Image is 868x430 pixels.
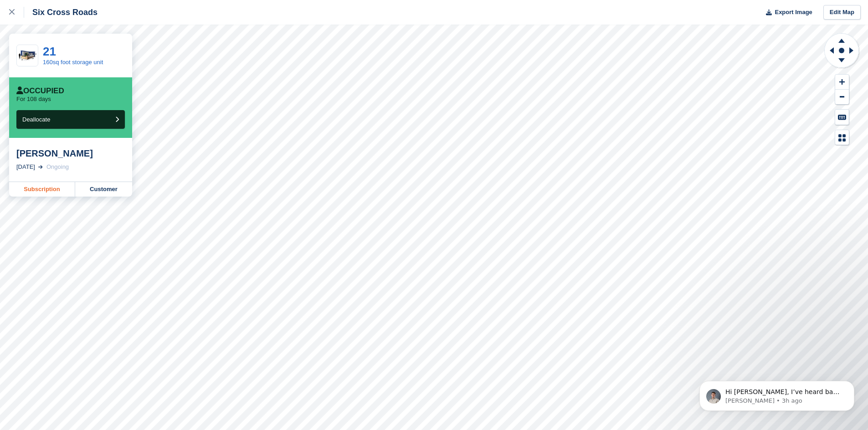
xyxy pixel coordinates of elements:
[835,130,849,145] button: Map Legend
[24,7,98,18] div: Six Cross Roads
[9,182,75,197] a: Subscription
[22,116,50,123] span: Deallocate
[16,162,35,172] div: [DATE]
[46,162,69,172] div: Ongoing
[835,75,849,90] button: Zoom In
[43,59,103,66] a: 160sq foot storage unit
[38,165,43,169] img: arrow-right-light-icn-cde0832a797a2874e46488d9cf13f60e5c3a73dbe684e267c42b8395dfbc2abf.svg
[16,86,64,96] div: Occupied
[75,182,132,197] a: Customer
[16,148,125,159] div: [PERSON_NAME]
[835,110,849,125] button: Keyboard Shortcuts
[16,96,51,103] p: For 108 days
[760,5,812,20] button: Export Image
[835,90,849,105] button: Zoom Out
[43,45,56,58] a: 21
[823,5,861,20] a: Edit Map
[775,8,812,17] span: Export Image
[686,362,868,425] iframe: Intercom notifications message
[17,48,38,64] img: 20-ft-container.jpg
[16,110,125,129] button: Deallocate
